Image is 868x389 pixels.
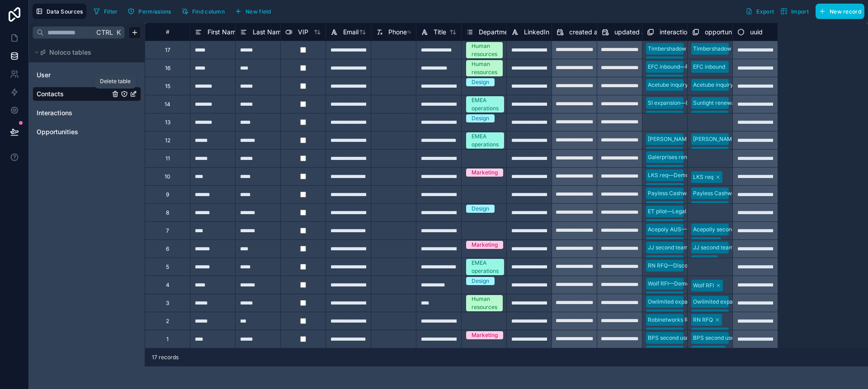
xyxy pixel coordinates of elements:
span: Import [791,8,809,15]
div: LKS req—Pricing discussion [648,185,720,193]
button: Permissions [124,5,174,18]
span: Filter [104,8,118,15]
div: Opportunities [33,125,141,139]
span: Noloco tables [49,48,91,57]
span: VIP [298,28,308,37]
button: Import [777,4,812,19]
div: Owlimited inbound req [693,311,750,319]
div: Owlimited expansion [693,298,746,306]
div: Wolf RFI—Discovery [648,293,700,301]
div: Human resources [472,295,497,311]
div: [PERSON_NAME] inquiry—Demo [648,135,731,143]
span: LinkedIn [524,28,549,37]
div: Human resources [472,42,497,58]
a: New record [812,4,864,19]
div: 2 [166,318,169,325]
div: JJ second team—Demo [648,244,709,252]
div: 11 [165,155,170,162]
span: Ctrl [95,27,114,38]
div: Acetube inquiry—Discovery [648,81,720,89]
div: 13 [165,119,170,126]
div: Owlimited expansion—Demo [648,298,722,306]
div: Interactions [33,106,141,120]
div: JJ RFI [693,257,709,265]
button: Find column [178,5,228,18]
div: RN RFQ [693,316,713,324]
div: EMEA operations [472,132,499,149]
div: Sunlight renewal—Discovery [648,112,722,121]
span: Contacts [37,89,64,98]
div: Acetube inquiry [693,81,733,89]
div: Design [472,78,489,86]
div: Timbershadow expansion [693,45,759,53]
div: Acepolly second use case [693,225,759,234]
span: New record [830,8,861,15]
div: Galerprises exploratory—Demo [648,167,729,175]
span: Data Sources [47,8,83,15]
div: Acepoly AUS—Legal discussion [648,225,729,234]
div: 14 [165,101,170,108]
div: 1 [166,336,169,343]
div: Galerprises renewal—Demo [648,153,720,161]
span: Opportunities [37,127,78,136]
span: Interactions [37,108,72,117]
div: JJ second team [693,244,734,252]
div: Wolf RFI [693,281,714,290]
div: [PERSON_NAME] inquiry [693,135,756,143]
div: EFC inbound [693,63,725,71]
div: Contacts [33,87,141,101]
div: EMEA operations [472,96,499,112]
div: 15 [165,83,170,90]
div: 3 [166,300,169,307]
div: Design [472,114,489,122]
div: # [152,28,183,35]
div: User [33,68,141,82]
button: Filter [90,5,121,18]
div: BPS second use case [693,334,748,342]
span: updated at [614,28,647,37]
span: Export [756,8,774,15]
span: interactions collection [660,28,724,37]
div: Design [472,205,489,213]
button: New record [816,4,864,19]
div: Robinetworks renewal—Demo [648,329,726,337]
span: 17 records [152,354,179,361]
div: Payless Cashways EU—Legal discussion [648,203,752,211]
div: ET pilot—Demo [648,221,688,229]
span: K [115,29,122,36]
div: 16 [165,65,170,72]
div: EMEA operations [472,259,499,275]
div: SI expansion [693,112,726,121]
span: New field [245,8,271,15]
div: Robinetworks RFQ [693,329,741,337]
div: Timbershadow expansion—Discovery [648,58,745,66]
button: New field [231,5,274,18]
span: opportunities collection [705,28,774,37]
div: 4 [166,281,170,289]
div: Payless Cashways EU [693,189,750,197]
div: Payless Cashways EU—Demo [648,189,725,197]
span: Last Name [253,28,285,37]
span: User [37,70,51,80]
div: Timbershadow expansion—Demo [648,45,735,53]
button: Export [742,4,777,19]
div: Marketing [472,169,498,177]
div: Wolf RFI—Demo [648,280,689,288]
div: Human resources [472,60,497,76]
div: 8 [166,209,169,216]
div: 5 [166,263,169,271]
div: [PERSON_NAME] main team [693,149,765,157]
span: Phone [388,28,407,37]
div: 17 [165,47,170,54]
span: uuid [750,28,763,37]
span: Email [343,28,359,37]
div: 12 [165,137,170,144]
div: Acepoly AUS—Pricing discussion [648,239,733,247]
div: EFC inbound—Demo [648,76,701,84]
span: First Name [208,28,240,37]
div: Payless inbound [693,203,735,211]
div: ET pilot [693,239,712,247]
div: BPS second use case—Legal discussion [648,334,750,342]
a: Opportunities [37,127,110,136]
div: BPS Pilot—Pricing discussion [648,347,723,356]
